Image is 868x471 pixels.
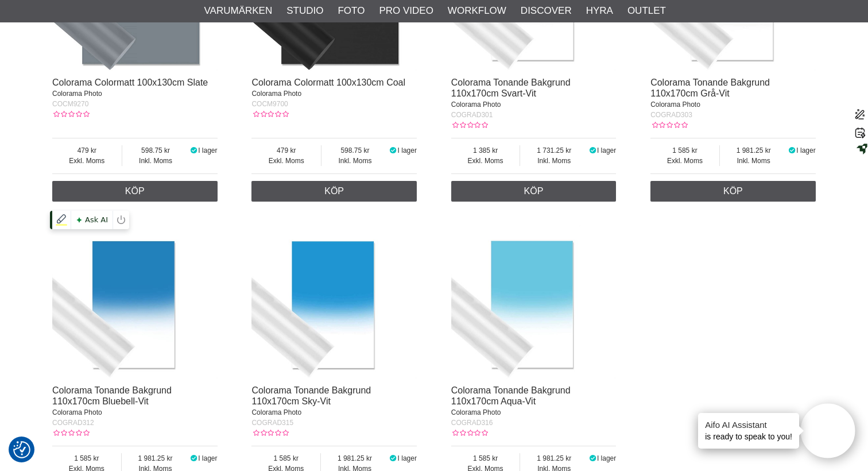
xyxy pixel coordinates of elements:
span: COGRAD315 [251,419,293,427]
i: I lager [588,454,597,462]
i: I lager [389,146,398,155]
span: 1 731.25 [520,145,588,156]
span: 1 585 [650,145,719,156]
button: Samtyckesinställningar [13,439,30,460]
a: Colorama Tonande Bakgrund 110x170cm Bluebell-Vit [52,385,172,406]
span: I lager [198,146,217,155]
a: Discover [521,3,572,18]
span: 1 585 [52,453,121,464]
span: 479 [251,145,321,156]
span: Colorama Photo [251,408,301,416]
span: Colorama Photo [451,408,501,416]
span: 1 981.25 [520,453,588,464]
div: Kundbetyg: 0 [251,109,288,119]
a: Outlet [627,3,666,18]
a: Colorama Tonande Bakgrund 110x170cm Grå-Vit [650,78,770,98]
span: I lager [398,146,417,155]
span: Colorama Photo [52,408,102,416]
a: Köp [251,181,417,202]
a: Colorama Tonande Bakgrund 110x170cm Aqua-Vit [451,385,571,406]
div: Kundbetyg: 0 [451,120,488,130]
img: Colorama Tonande Bakgrund 110x170cm Aqua-Vit [451,213,617,379]
span: I lager [198,454,217,462]
span: COCM9270 [52,100,88,108]
i: I lager [189,146,198,155]
a: Köp [650,181,816,202]
span: COGRAD303 [650,111,692,119]
span: Inkl. Moms [122,156,189,166]
span: I lager [796,146,815,155]
span: Colorama Photo [251,90,301,98]
h4: Aifo AI Assistant [705,419,792,431]
span: 598.75 [122,145,189,156]
span: Colorama Photo [52,90,102,98]
span: 1 385 [451,145,520,156]
div: Kundbetyg: 0 [52,428,89,438]
span: 1 585 [451,453,520,464]
a: Hyra [586,3,613,18]
span: COGRAD312 [52,419,94,427]
span: COGRAD316 [451,419,493,427]
img: Colorama Tonande Bakgrund 110x170cm Sky-Vit [251,213,417,379]
span: 1 585 [251,453,320,464]
a: Colorama Colormatt 100x130cm Slate [52,78,208,87]
span: Exkl. Moms [52,156,122,166]
a: Foto [338,3,365,18]
span: 598.75 [321,145,389,156]
span: Colorama Photo [451,101,501,109]
span: I lager [398,454,417,462]
span: COCM9700 [251,100,288,108]
a: Köp [52,181,218,202]
div: Kundbetyg: 0 [451,428,488,438]
span: Inkl. Moms [720,156,788,166]
i: I lager [588,146,597,155]
i: I lager [389,454,398,462]
span: 479 [52,145,122,156]
span: 1 981.25 [122,453,189,464]
a: Workflow [448,3,506,18]
span: I lager [597,454,616,462]
a: Köp [451,181,617,202]
span: 1 981.25 [321,453,389,464]
a: Colorama Tonande Bakgrund 110x170cm Svart-Vit [451,78,571,98]
a: Colorama Colormatt 100x130cm Coal [251,78,405,87]
span: 1 981.25 [720,145,788,156]
span: Ask AI [73,213,110,227]
i: I lager [788,146,797,155]
div: Kundbetyg: 0 [650,120,687,130]
a: Colorama Tonande Bakgrund 110x170cm Sky-Vit [251,385,371,406]
span: I lager [597,146,616,155]
img: Revisit consent button [13,441,30,458]
i: I lager [189,454,198,462]
a: Studio [286,3,323,18]
div: Kundbetyg: 0 [251,428,288,438]
span: Exkl. Moms [251,156,321,166]
span: Exkl. Moms [650,156,719,166]
div: Kundbetyg: 0 [52,109,89,119]
span: Inkl. Moms [321,156,389,166]
span: Colorama Photo [650,101,700,109]
a: Pro Video [379,3,433,18]
span: COGRAD301 [451,111,493,119]
span: Exkl. Moms [451,156,520,166]
a: Varumärken [204,3,273,18]
span: Inkl. Moms [520,156,588,166]
div: is ready to speak to you! [698,413,799,449]
img: Colorama Tonande Bakgrund 110x170cm Bluebell-Vit [52,213,218,379]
